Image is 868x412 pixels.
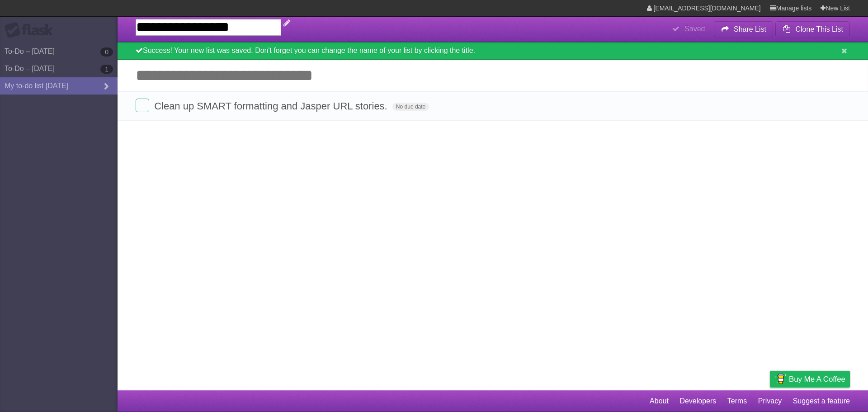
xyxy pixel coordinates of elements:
[774,371,787,387] img: Buy me a coffee
[789,371,845,387] span: Buy me a coffee
[714,21,774,38] button: Share List
[154,100,390,112] span: Clean up SMART formatting and Jasper URL stories.
[679,393,716,410] a: Developers
[795,25,843,33] b: Clone This List
[758,393,782,410] a: Privacy
[100,65,113,74] b: 1
[775,21,850,38] button: Clone This List
[392,103,429,111] span: No due date
[793,393,850,410] a: Suggest a feature
[5,22,59,38] div: Flask
[727,393,747,410] a: Terms
[684,25,705,33] b: Saved
[734,25,766,33] b: Share List
[118,42,868,60] div: Success! Your new list was saved. Don't forget you can change the name of your list by clicking t...
[136,99,149,112] label: Done
[650,393,669,410] a: About
[100,47,113,57] b: 0
[770,371,850,388] a: Buy me a coffee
